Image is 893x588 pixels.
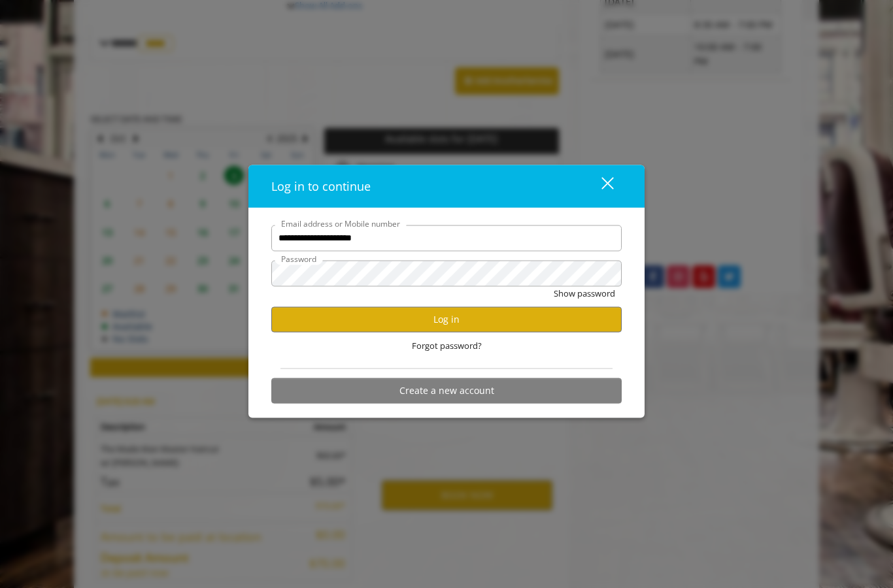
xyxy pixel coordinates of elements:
[271,260,622,286] input: Password
[554,286,615,300] button: Show password
[271,306,622,332] button: Log in
[271,178,371,193] span: Log in to continue
[275,217,407,229] label: Email address or Mobile number
[586,176,613,196] div: close dialog
[577,172,622,199] button: close dialog
[412,338,482,352] span: Forgot password?
[271,225,622,251] input: Email address or Mobile number
[271,378,622,403] button: Create a new account
[275,252,323,265] label: Password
